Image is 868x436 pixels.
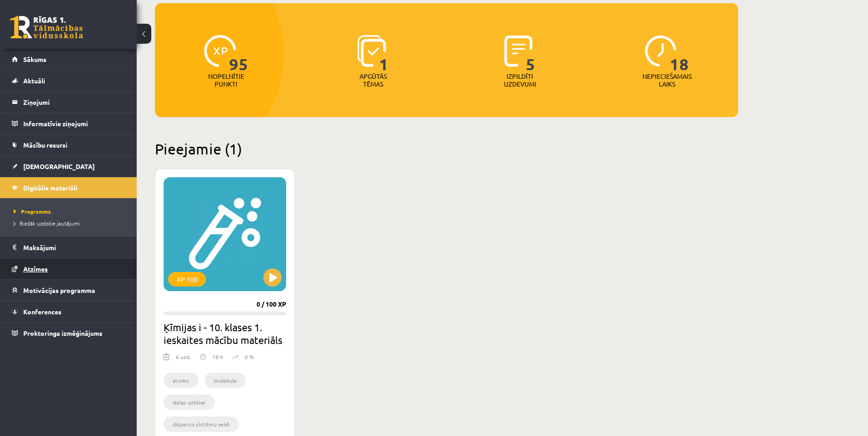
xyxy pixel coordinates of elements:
[23,77,45,85] span: Aktuāli
[12,156,125,177] a: [DEMOGRAPHIC_DATA]
[204,35,236,67] img: icon-xp-0682a9bc20223a9ccc6f5883a126b849a74cddfe5390d2b41b4391c66f2066e7.svg
[12,113,125,134] a: Informatīvie ziņojumi
[168,272,206,287] div: XP 100
[23,141,67,149] span: Mācību resursi
[208,72,244,88] p: Nopelnītie punkti
[12,280,125,301] a: Motivācijas programma
[164,416,239,432] li: disperso sistēmu veidi
[164,373,198,388] li: atoms
[645,35,677,67] img: icon-clock-7be60019b62300814b6bd22b8e044499b485619524d84068768e800edab66f18.svg
[23,286,95,294] span: Motivācijas programma
[23,184,77,192] span: Digitālie materiāli
[12,237,125,258] a: Maksājumi
[212,353,223,361] p: 18 h
[23,308,62,316] span: Konferences
[164,321,286,346] h2: Ķīmijas i - 10. klases 1. ieskaites mācību materiāls
[504,35,533,67] img: icon-completed-tasks-ad58ae20a441b2904462921112bc710f1caf180af7a3daa7317a5a94f2d26646.svg
[245,353,254,361] p: 0 %
[12,177,125,198] a: Digitālie materiāli
[155,140,738,158] h2: Pieejamie (1)
[12,323,125,344] a: Proktoringa izmēģinājums
[526,35,535,72] span: 5
[23,92,125,113] legend: Ziņojumi
[229,35,248,72] span: 95
[23,265,48,273] span: Atzīmes
[23,55,46,63] span: Sākums
[23,329,103,337] span: Proktoringa izmēģinājums
[14,207,128,215] a: Programma
[12,258,125,279] a: Atzīmes
[23,237,125,258] legend: Maksājumi
[176,353,191,366] div: 6 uzd.
[14,220,80,227] span: Biežāk uzdotie jautājumi
[12,49,125,70] a: Sākums
[355,72,391,88] p: Apgūtās tēmas
[502,72,538,88] p: Izpildīti uzdevumi
[23,113,125,134] legend: Informatīvie ziņojumi
[642,72,692,88] p: Nepieciešamais laiks
[379,35,389,72] span: 1
[12,134,125,155] a: Mācību resursi
[12,301,125,322] a: Konferences
[23,162,95,170] span: [DEMOGRAPHIC_DATA]
[205,373,246,388] li: molekula
[12,70,125,91] a: Aktuāli
[14,208,51,215] span: Programma
[12,92,125,113] a: Ziņojumi
[164,395,215,410] li: vielas uzbūve
[670,35,689,72] span: 18
[357,35,386,67] img: icon-learned-topics-4a711ccc23c960034f471b6e78daf4a3bad4a20eaf4de84257b87e66633f6470.svg
[10,16,83,39] a: Rīgas 1. Tālmācības vidusskola
[14,219,128,227] a: Biežāk uzdotie jautājumi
